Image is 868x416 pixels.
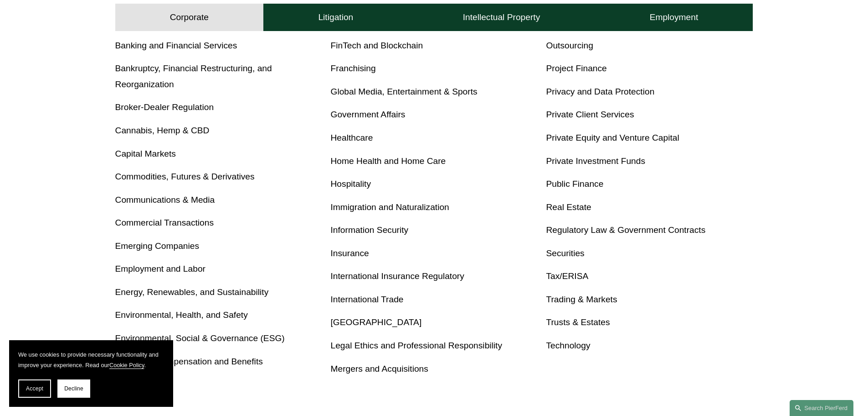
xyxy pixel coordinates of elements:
[170,12,209,23] h4: Corporate
[115,333,285,343] a: Environmental, Social & Governance (ESG)
[115,241,200,251] a: Emerging Companies
[115,195,215,205] a: Communications & Media
[318,12,353,23] h4: Litigation
[650,12,699,23] h4: Employment
[109,362,144,369] a: Cookie Policy
[9,340,173,407] section: Cookie banner
[546,179,603,189] a: Public Finance
[115,264,205,274] a: Employment and Labor
[115,126,210,135] a: Cannabis, Hemp & CBD
[115,63,272,89] a: Bankruptcy, Financial Restructuring, and Reorganization
[331,156,446,166] a: Home Health and Home Care
[546,41,593,50] a: Outsourcing
[115,41,237,50] a: Banking and Financial Services
[26,385,43,392] span: Accept
[115,102,214,112] a: Broker-Dealer Regulation
[546,271,588,281] a: Tax/ERISA
[331,295,404,304] a: International Trade
[331,63,376,73] a: Franchising
[790,400,853,416] a: Search this site
[546,87,654,96] a: Privacy and Data Protection
[546,63,606,73] a: Project Finance
[546,341,590,350] a: Technology
[115,310,248,320] a: Environmental, Health, and Safety
[57,379,90,398] button: Decline
[331,248,369,258] a: Insurance
[331,110,406,119] a: Government Affairs
[331,179,371,189] a: Hospitality
[331,364,428,374] a: Mergers and Acquisitions
[331,87,478,96] a: Global Media, Entertainment & Sports
[546,133,679,142] a: Private Equity and Venture Capital
[115,172,255,181] a: Commodities, Futures & Derivatives
[18,379,51,398] button: Accept
[331,341,503,350] a: Legal Ethics and Professional Responsibility
[331,225,409,235] a: Information Security
[115,149,176,158] a: Capital Markets
[331,317,422,327] a: [GEOGRAPHIC_DATA]
[331,271,464,281] a: International Insurance Regulatory
[546,295,617,304] a: Trading & Markets
[546,248,584,258] a: Securities
[463,12,540,23] h4: Intellectual Property
[331,41,423,50] a: FinTech and Blockchain
[546,202,591,212] a: Real Estate
[115,357,263,366] a: Executive Compensation and Benefits
[18,349,164,370] p: We use cookies to provide necessary functionality and improve your experience. Read our .
[115,287,269,297] a: Energy, Renewables, and Sustainability
[64,385,83,392] span: Decline
[546,110,634,119] a: Private Client Services
[115,218,214,227] a: Commercial Transactions
[331,202,449,212] a: Immigration and Naturalization
[331,133,373,142] a: Healthcare
[546,156,645,166] a: Private Investment Funds
[546,317,610,327] a: Trusts & Estates
[546,225,705,235] a: Regulatory Law & Government Contracts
